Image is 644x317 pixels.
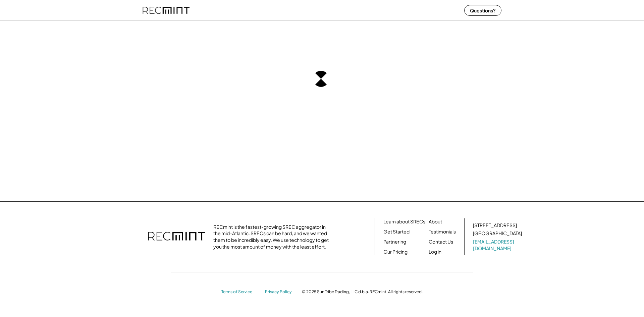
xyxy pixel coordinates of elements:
a: Learn about SRECs [383,218,425,225]
div: [GEOGRAPHIC_DATA] [473,230,522,237]
a: Our Pricing [383,249,408,255]
div: RECmint is the fastest-growing SREC aggregator in the mid-Atlantic. SRECs can be hard, and we wan... [213,224,332,250]
a: Contact Us [429,239,453,245]
button: Questions? [464,5,501,16]
img: recmint-logotype%403x.png [148,225,205,249]
a: Log in [429,249,441,255]
a: Partnering [383,239,406,245]
div: © 2025 Sun Tribe Trading, LLC d.b.a. RECmint. All rights reserved. [302,289,423,295]
a: Privacy Policy [265,289,295,295]
a: Terms of Service [221,289,258,295]
a: Testimonials [429,228,456,235]
a: Get Started [383,228,410,235]
img: recmint-logotype%403x%20%281%29.jpeg [143,1,190,19]
a: About [429,218,442,225]
div: [STREET_ADDRESS] [473,222,517,229]
a: [EMAIL_ADDRESS][DOMAIN_NAME] [473,239,523,252]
